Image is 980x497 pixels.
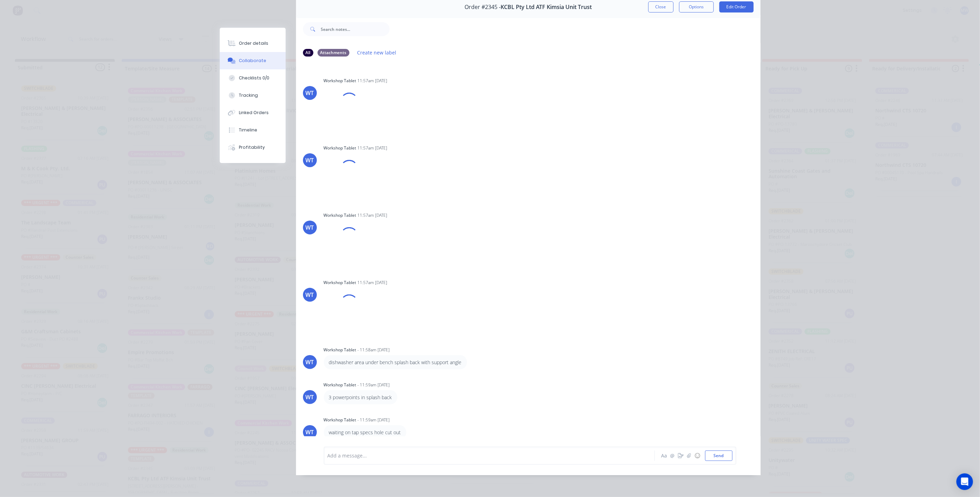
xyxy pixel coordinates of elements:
button: Profitability [220,139,286,156]
div: Attachments [318,49,349,57]
div: WT [306,223,314,232]
div: Tracking [239,92,258,98]
div: waiting on tap specs hole cut out [329,429,401,436]
button: Collaborate [220,52,286,69]
div: - 11:58am [DATE] [358,347,390,353]
button: ☺ [693,452,702,460]
div: Open Intercom Messenger [956,473,973,490]
button: Create new label [354,48,400,57]
div: WT [306,291,314,299]
div: WT [306,428,314,436]
div: WT [306,358,314,366]
button: Send [705,451,732,461]
span: Order #2345 - [465,4,501,10]
div: Timeline [239,127,257,133]
div: Workshop Tablet [324,347,356,353]
button: Order details [220,35,286,52]
div: 11:57am [DATE] [358,280,388,286]
div: - 11:59am [DATE] [358,417,390,423]
input: Search notes... [321,22,390,36]
div: 3 powerpoints in splash back [329,394,392,401]
button: Close [648,1,674,12]
span: KCBL Pty Ltd ATF Kimsia Unit Trust [501,4,592,10]
div: WT [306,89,314,97]
div: Workshop Tablet [324,145,356,151]
button: @ [668,452,677,460]
div: Collaborate [239,58,266,64]
button: Linked Orders [220,104,286,121]
div: Linked Orders [239,110,269,116]
div: WT [306,156,314,164]
button: Aa [660,452,668,460]
div: Checklists 0/0 [239,75,269,81]
div: 11:57am [DATE] [358,78,388,84]
button: Tracking [220,87,286,104]
div: 11:57am [DATE] [358,145,388,151]
div: Profitability [239,144,265,151]
div: 11:57am [DATE] [358,212,388,218]
div: - 11:59am [DATE] [358,382,390,388]
button: Edit Order [719,1,754,12]
div: Workshop Tablet [324,212,356,218]
button: Options [679,1,714,12]
div: Workshop Tablet [324,417,356,423]
button: Checklists 0/0 [220,69,286,87]
div: All [303,49,313,57]
div: Workshop Tablet [324,78,356,84]
div: WT [306,393,314,401]
div: Order details [239,40,268,46]
div: Workshop Tablet [324,382,356,388]
div: Workshop Tablet [324,280,356,286]
button: Timeline [220,121,286,139]
div: dishwasher area under bench splash back with support angle [329,359,462,366]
